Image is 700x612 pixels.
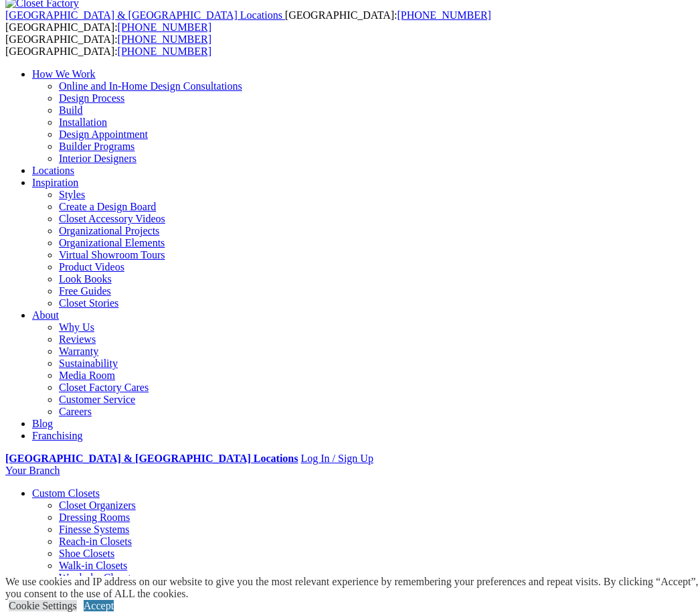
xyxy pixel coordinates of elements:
a: How We Work [32,68,96,80]
span: [GEOGRAPHIC_DATA] & [GEOGRAPHIC_DATA] Locations [5,9,282,21]
div: We use cookies and IP address on our website to give you the most relevant experience by remember... [5,576,700,600]
a: Design Appointment [59,129,148,140]
a: Installation [59,117,107,128]
a: Look Books [59,273,112,285]
a: Dressing Rooms [59,512,130,523]
span: [GEOGRAPHIC_DATA]: [GEOGRAPHIC_DATA]: [5,33,211,57]
a: Reviews [59,333,96,345]
a: Warranty [59,346,98,357]
a: Cookie Settings [9,600,77,611]
a: Reach-in Closets [59,536,132,547]
a: Locations [32,165,74,176]
a: Inspiration [32,177,78,188]
a: [PHONE_NUMBER] [397,9,491,21]
a: Accept [84,600,114,611]
a: Media Room [59,370,115,381]
a: Why Us [59,321,94,333]
a: Create a Design Board [59,201,156,212]
a: Organizational Elements [59,237,165,248]
a: [PHONE_NUMBER] [118,46,211,57]
a: [GEOGRAPHIC_DATA] & [GEOGRAPHIC_DATA] Locations [5,9,285,21]
a: Custom Closets [32,487,100,499]
a: Free Guides [59,285,111,297]
a: Walk-in Closets [59,560,127,571]
a: Log In / Sign Up [300,453,373,464]
a: Blog [32,418,53,429]
a: [PHONE_NUMBER] [118,21,211,33]
span: [GEOGRAPHIC_DATA]: [GEOGRAPHIC_DATA]: [5,9,491,33]
a: Styles [59,189,85,200]
a: Closet Organizers [59,500,136,511]
a: About [32,309,59,321]
a: Customer Service [59,394,135,405]
a: Interior Designers [59,153,137,164]
a: [GEOGRAPHIC_DATA] & [GEOGRAPHIC_DATA] Locations [5,453,298,464]
a: Online and In-Home Design Consultations [59,80,242,92]
a: Careers [59,406,92,417]
a: Wardrobe Closets [59,572,135,583]
a: Product Videos [59,261,124,273]
a: Virtual Showroom Tours [59,249,165,260]
a: Design Process [59,92,124,104]
a: Your Branch [5,465,60,476]
a: Sustainability [59,358,118,369]
a: Organizational Projects [59,225,159,236]
a: Franchising [32,430,83,441]
a: Shoe Closets [59,548,114,559]
a: Closet Stories [59,297,118,309]
a: Builder Programs [59,141,135,152]
a: Closet Factory Cares [59,382,149,393]
a: Closet Accessory Videos [59,213,165,224]
a: [PHONE_NUMBER] [118,33,211,45]
a: Build [59,104,83,116]
a: Finesse Systems [59,524,129,535]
